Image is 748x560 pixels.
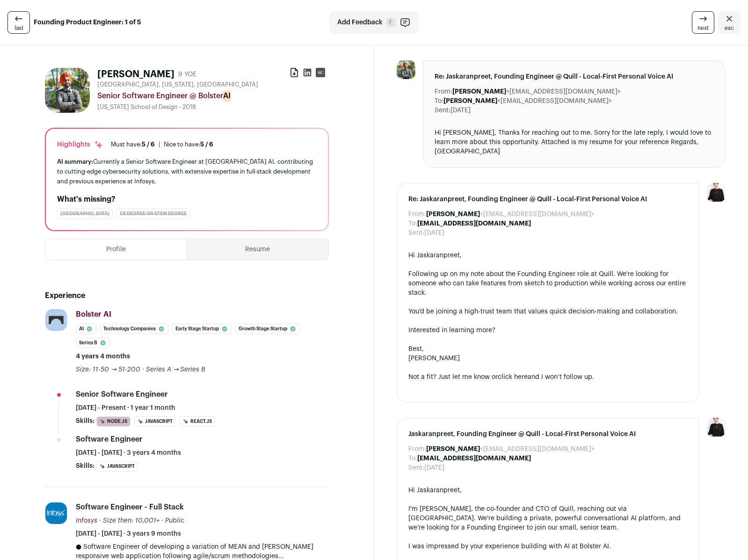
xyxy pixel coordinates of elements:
span: Skills: [76,461,94,471]
div: [GEOGRAPHIC_DATA] [57,209,113,219]
li: Technology Companies [100,324,168,334]
span: Jaskaranpreet, Founding Engineer @ Quill - Local-First Personal Voice AI [408,429,688,439]
button: Resume [187,239,328,260]
span: Re: Jaskaranpreet, Founding Engineer @ Quill - Local-First Personal Voice AI [435,72,714,81]
dd: [DATE] [424,463,444,473]
span: · [142,365,144,374]
div: Senior Software Engineer @ Bolster [97,90,329,102]
li: Series B [76,338,110,348]
div: [PERSON_NAME] [408,354,688,363]
img: ac0492f61a15071bdef03850edcc65a2d55f28bc6cda664c8e71282b13d2cc0a.jpg [45,68,90,113]
span: Series A → Series B [146,366,206,373]
li: JavaScript [96,461,138,472]
span: last [15,24,23,32]
li: JavaScript [134,416,176,427]
div: 9 YOE [178,70,196,79]
button: Profile [45,239,187,260]
span: Re: Jaskaranpreet, Founding Engineer @ Quill - Local-First Personal Voice AI [408,195,688,204]
dt: From: [408,444,426,454]
li: AI [76,324,96,334]
dd: [DATE] [450,106,471,115]
div: Software Engineer - Full Stack [76,502,184,512]
dt: To: [408,219,417,228]
h2: Experience [45,290,329,301]
div: Senior Software Engineer [76,389,168,400]
div: [US_STATE] School of Design - 2018 [97,103,329,111]
span: esc [725,24,734,32]
span: Bolster AI [76,311,111,318]
div: You'd be joining a high-trust team that values quick decision-making and collaboration. [408,307,688,316]
a: Close [718,11,741,34]
span: [DATE] - Present · 1 year 1 month [76,403,175,413]
ul: | [111,141,213,148]
span: AI summary: [57,159,93,165]
b: [EMAIL_ADDRESS][DOMAIN_NAME] [417,220,531,227]
div: Hi Jaskaranpreet, [408,251,688,260]
span: Skills: [76,416,94,426]
span: · [161,516,163,525]
a: last [7,11,30,34]
b: [PERSON_NAME] [443,98,497,104]
div: CS degree or STEM degree [116,209,190,219]
dd: <[EMAIL_ADDRESS][DOMAIN_NAME]> [426,210,595,219]
b: [PERSON_NAME] [426,211,480,218]
dd: <[EMAIL_ADDRESS][DOMAIN_NAME]> [443,96,612,106]
dt: Sent: [408,228,424,238]
span: 5 / 6 [200,141,213,147]
span: next [697,24,709,32]
img: 9240684-medium_jpg [707,183,726,202]
h2: What's missing? [57,194,317,205]
dt: Sent: [435,106,450,115]
div: Software Engineer [76,434,143,444]
li: Node.js [96,416,131,427]
dt: From: [408,210,426,219]
h1: [PERSON_NAME] [97,68,174,81]
div: Must have: [111,141,155,148]
div: Following up on my note about the Founding Engineer role at Quill. We're looking for someone who ... [408,269,688,298]
strong: Founding Product Engineer: 1 of 5 [34,18,141,27]
span: [DATE] - [DATE] · 3 years 4 months [76,448,181,458]
div: Currently a Senior Software Engineer at [GEOGRAPHIC_DATA] AI, contributing to cutting-edge cybers... [57,157,317,186]
mark: AI [223,90,231,102]
dt: To: [408,454,417,463]
a: click here [498,374,528,380]
span: F [386,18,396,27]
dd: [DATE] [424,228,444,238]
div: I'm [PERSON_NAME], the co-founder and CTO of Quill, reaching out via [GEOGRAPHIC_DATA]. We're bui... [408,504,688,532]
a: next [692,11,714,34]
div: Best, [408,344,688,354]
div: Highlights [57,140,103,149]
span: 5 / 6 [142,141,155,147]
span: Size: 11-50 → 51-200 [76,366,140,373]
span: Infosys [76,517,97,524]
div: Interested in learning more? [408,326,688,335]
span: 4 years 4 months [76,352,130,361]
div: Not a fit? Just let me know or and I won’t follow up. [408,372,688,382]
dt: To: [435,96,443,106]
button: Add Feedback F [329,11,419,34]
img: a34b766a7a66443f04b9469a66e3924c2a74cb1f074017a6da6a597b3503f4cf.jpg [45,309,67,331]
dt: From: [435,87,452,96]
div: Hi Jaskaranpreet, [408,486,688,495]
span: Add Feedback [337,18,383,27]
li: Early Stage Startup [172,324,232,334]
span: Public [165,517,184,524]
span: [DATE] - [DATE] · 3 years 9 months [76,529,181,538]
img: b9aa147c8aa14b27fa6618bbdd4570d2ce7d08c4094258593fc7286d0ad58718.jpg [45,502,67,524]
span: · Size then: 10,001+ [99,517,160,524]
img: ac0492f61a15071bdef03850edcc65a2d55f28bc6cda664c8e71282b13d2cc0a.jpg [397,60,415,79]
b: [EMAIL_ADDRESS][DOMAIN_NAME] [417,455,531,462]
span: [GEOGRAPHIC_DATA], [US_STATE], [GEOGRAPHIC_DATA] [97,81,258,88]
b: [PERSON_NAME] [452,88,506,95]
li: Growth Stage Startup [235,324,300,334]
img: 9240684-medium_jpg [707,418,726,436]
dd: <[EMAIL_ADDRESS][DOMAIN_NAME]> [452,87,621,96]
dt: Sent: [408,463,424,473]
li: React.js [180,416,215,427]
b: [PERSON_NAME] [426,446,480,452]
div: Nice to have: [164,141,213,148]
div: I was impressed by your experience building with AI at Bolster AI. [408,542,688,551]
dd: <[EMAIL_ADDRESS][DOMAIN_NAME]> [426,444,595,454]
div: Hi [PERSON_NAME], Thanks for reaching out to me. Sorry for the late reply, I would love to learn ... [435,128,714,156]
